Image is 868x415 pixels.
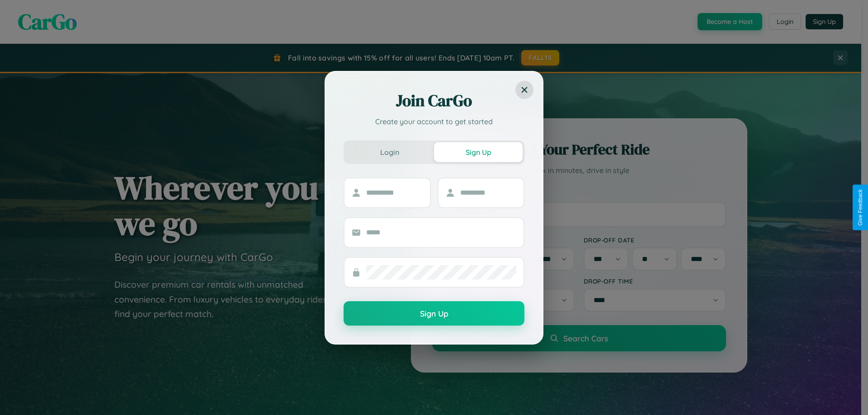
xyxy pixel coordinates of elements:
[345,142,434,162] button: Login
[857,189,863,226] div: Give Feedback
[344,116,524,127] p: Create your account to get started
[344,301,524,326] button: Sign Up
[344,90,524,112] h2: Join CarGo
[434,142,523,162] button: Sign Up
